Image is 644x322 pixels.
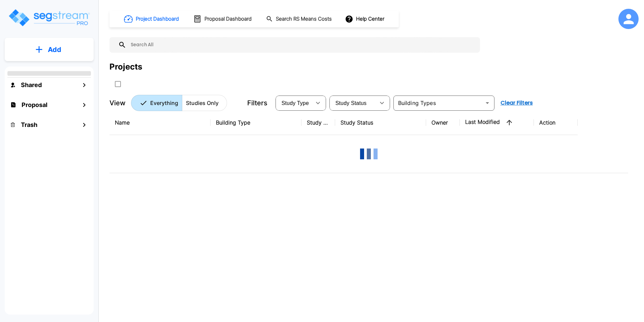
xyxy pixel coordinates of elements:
button: Project Dashboard [121,11,183,26]
th: Study Type [301,110,335,135]
span: Study Type [282,100,309,106]
input: Search All [126,37,477,53]
p: Everything [150,99,178,107]
th: Action [534,110,578,135]
p: Studies Only [186,99,219,107]
button: Help Center [344,12,387,25]
div: Select [277,93,311,112]
h1: Search RS Means Costs [276,15,332,23]
h1: Shared [21,80,42,89]
img: Loading [355,140,382,167]
th: Building Type [211,110,301,135]
input: Building Types [395,98,481,108]
span: Study Status [335,100,367,106]
button: Search RS Means Costs [263,12,335,26]
th: Last Modified [460,110,534,135]
th: Owner [426,110,460,135]
button: Add [5,40,94,59]
th: Name [109,110,211,135]
img: Logo [8,8,90,27]
th: Study Status [335,110,426,135]
p: Filters [247,98,267,108]
button: Studies Only [182,95,227,111]
h1: Project Dashboard [136,15,179,23]
p: View [109,98,126,108]
button: Open [483,98,492,108]
h1: Proposal [22,100,47,109]
h1: Trash [21,120,37,129]
p: Add [48,45,61,55]
div: Projects [109,61,142,73]
button: Proposal Dashboard [191,12,255,26]
h1: Proposal Dashboard [204,15,252,23]
button: Everything [131,95,182,111]
button: SelectAll [111,77,125,91]
div: Select [331,93,375,112]
div: Platform [131,95,227,111]
button: Clear Filters [498,96,536,110]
